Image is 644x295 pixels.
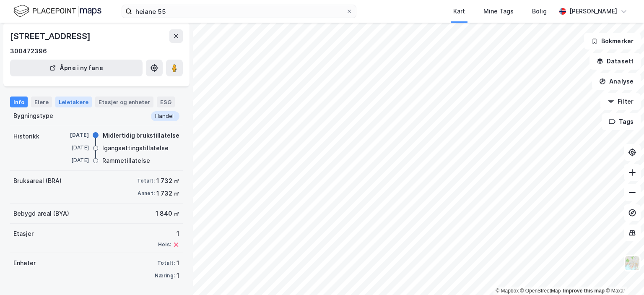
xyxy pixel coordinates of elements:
div: Etasjer [13,229,34,239]
div: Bygningstype [13,111,53,121]
div: Mine Tags [483,6,514,16]
div: Bruksareal (BRA) [13,176,62,186]
div: 1 732 ㎡ [156,188,179,198]
a: Improve this map [563,288,605,294]
input: Søk på adresse, matrikkel, gårdeiere, leietakere eller personer [132,5,346,18]
button: Åpne i ny fane [10,60,143,76]
div: 1 732 ㎡ [156,176,179,186]
img: logo.f888ab2527a4732fd821a326f86c7f29.svg [13,4,101,18]
a: OpenStreetMap [520,288,561,294]
div: 300472396 [10,46,47,56]
div: Eiere [31,97,52,107]
div: ESG [157,97,175,107]
div: Leietakere [55,97,92,107]
a: Mapbox [496,288,519,294]
div: Annet: [138,190,155,197]
div: Totalt: [157,260,175,266]
div: [PERSON_NAME] [569,6,617,16]
div: Kart [453,6,465,16]
div: Næring: [155,272,175,279]
button: Filter [600,93,641,110]
div: Enheter [13,258,36,268]
div: Bebygd areal (BYA) [13,209,69,219]
div: [DATE] [55,131,89,139]
div: [DATE] [55,144,89,151]
div: 1 [158,229,179,239]
div: Heis: [158,241,171,248]
div: Etasjer og enheter [99,98,150,106]
div: [DATE] [55,157,89,164]
div: Info [10,97,28,107]
button: Analyse [592,73,641,90]
div: Historikk [13,131,39,141]
div: 1 [177,258,179,268]
div: [STREET_ADDRESS] [10,29,92,43]
button: Bokmerker [584,33,641,50]
button: Datasett [589,53,641,70]
div: Midlertidig brukstillatelse [103,131,179,141]
div: 1 [177,271,179,281]
div: Totalt: [137,178,155,184]
div: Rammetillatelse [102,156,150,166]
div: Igangsettingstillatelse [102,143,169,153]
div: Bolig [532,6,547,16]
div: 1 840 ㎡ [156,209,179,219]
button: Tags [602,113,641,130]
iframe: Chat Widget [602,255,644,295]
div: Kontrollprogram for chat [602,255,644,295]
